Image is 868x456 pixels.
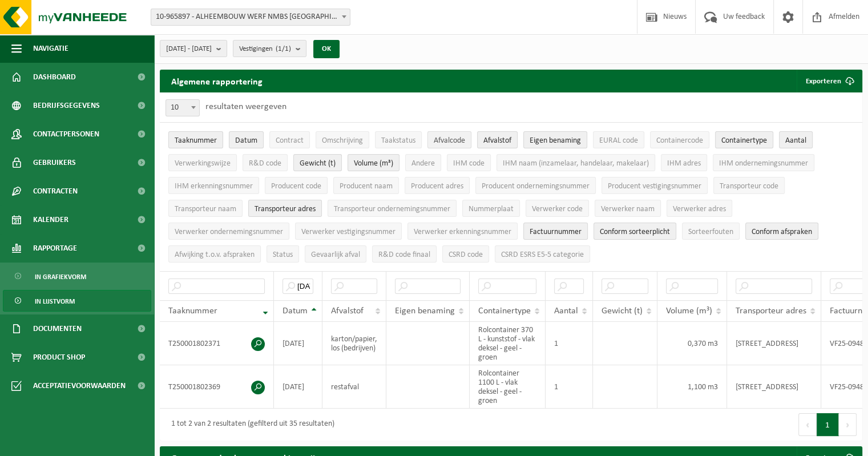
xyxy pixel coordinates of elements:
span: Transporteur naam [175,205,236,213]
span: Containercode [656,136,703,145]
td: [DATE] [274,322,322,365]
button: Verwerker naamVerwerker naam: Activate to sort [595,200,661,217]
button: Eigen benamingEigen benaming: Activate to sort [523,131,587,148]
span: Status [273,251,293,259]
span: Sorteerfouten [688,228,733,236]
span: Producent ondernemingsnummer [482,182,590,191]
span: Taaknummer [168,306,217,316]
span: Gewicht (t) [300,159,336,168]
span: Aantal [785,136,806,145]
span: R&D code [249,159,281,168]
span: Acceptatievoorwaarden [33,372,126,400]
span: Verwerker naam [601,205,655,213]
button: 1 [817,413,839,436]
button: SorteerfoutenSorteerfouten: Activate to sort [682,223,740,240]
span: Conform afspraken [752,228,812,236]
span: 10 [166,100,199,116]
span: Taakstatus [381,136,415,145]
span: Afvalstof [331,306,364,316]
span: Eigen benaming [530,136,581,145]
count: (1/1) [276,45,291,53]
span: Nummerplaat [469,205,514,213]
button: IHM naam (inzamelaar, handelaar, makelaar)IHM naam (inzamelaar, handelaar, makelaar): Activate to... [496,154,655,171]
span: Omschrijving [322,136,363,145]
button: Producent naamProducent naam: Activate to sort [333,177,399,194]
td: 1,100 m3 [657,365,727,409]
span: Taaknummer [175,136,217,145]
button: Producent ondernemingsnummerProducent ondernemingsnummer: Activate to sort [475,177,596,194]
button: Conform sorteerplicht : Activate to sort [594,223,676,240]
span: Documenten [33,314,82,343]
span: In grafiekvorm [35,266,86,288]
button: StatusStatus: Activate to sort [267,245,299,263]
button: AantalAantal: Activate to sort [779,131,813,148]
button: IHM adresIHM adres: Activate to sort [661,154,707,171]
button: Transporteur adresTransporteur adres: Activate to sort [248,200,322,217]
span: Verwerker adres [673,205,726,213]
span: Andere [411,159,435,168]
span: Producent code [271,182,321,191]
button: TaaknummerTaaknummer: Activate to remove sorting [168,131,223,148]
span: Afwijking t.o.v. afspraken [175,251,255,259]
span: R&D code finaal [378,251,430,259]
button: AfvalcodeAfvalcode: Activate to sort [427,131,471,148]
span: In lijstvorm [35,290,75,312]
button: R&D code finaalR&amp;D code finaal: Activate to sort [372,245,437,263]
td: T250001802369 [160,365,274,409]
button: R&D codeR&amp;D code: Activate to sort [243,154,288,171]
td: [STREET_ADDRESS] [727,365,821,409]
span: Transporteur adres [736,306,806,316]
span: Bedrijfsgegevens [33,91,100,120]
td: Rolcontainer 370 L - kunststof - vlak deksel - geel - groen [470,322,546,365]
span: Transporteur code [720,182,778,191]
button: IHM codeIHM code: Activate to sort [447,154,491,171]
span: Datum [235,136,257,145]
span: Containertype [478,306,531,316]
span: Gevaarlijk afval [311,251,360,259]
span: 10-965897 - ALHEEMBOUW WERF NMBS MECHELEN WAB2481 - MECHELEN [151,9,350,25]
span: IHM ondernemingsnummer [719,159,808,168]
button: Producent vestigingsnummerProducent vestigingsnummer: Activate to sort [601,177,708,194]
td: Rolcontainer 1100 L - vlak deksel - geel - groen [470,365,546,409]
span: Verwerker code [532,205,583,213]
button: Gewicht (t)Gewicht (t): Activate to sort [293,154,342,171]
span: Volume (m³) [666,306,712,316]
button: IHM ondernemingsnummerIHM ondernemingsnummer: Activate to sort [713,154,814,171]
span: Aantal [554,306,578,316]
button: Producent codeProducent code: Activate to sort [265,177,328,194]
span: Afvalcode [434,136,465,145]
button: Verwerker ondernemingsnummerVerwerker ondernemingsnummer: Activate to sort [168,223,289,240]
td: 1 [546,365,593,409]
h2: Algemene rapportering [160,70,274,92]
span: Gewicht (t) [601,306,643,316]
button: Exporteren [797,70,861,92]
button: FactuurnummerFactuurnummer: Activate to sort [523,223,588,240]
td: T250001802371 [160,322,274,365]
span: Verwerkingswijze [175,159,231,168]
button: Transporteur codeTransporteur code: Activate to sort [713,177,785,194]
button: Verwerker vestigingsnummerVerwerker vestigingsnummer: Activate to sort [295,223,402,240]
span: Contract [276,136,304,145]
span: Contracten [33,177,78,205]
span: Kalender [33,205,68,234]
button: [DATE] - [DATE] [160,40,227,57]
span: Navigatie [33,34,68,63]
button: OmschrijvingOmschrijving: Activate to sort [316,131,369,148]
button: ContainertypeContainertype: Activate to sort [715,131,773,148]
button: Volume (m³)Volume (m³): Activate to sort [348,154,399,171]
a: In lijstvorm [3,290,151,312]
button: AndereAndere: Activate to sort [405,154,441,171]
button: ContractContract: Activate to sort [269,131,310,148]
span: Conform sorteerplicht [600,228,670,236]
span: Eigen benaming [395,306,455,316]
button: CSRD ESRS E5-5 categorieCSRD ESRS E5-5 categorie: Activate to sort [495,245,590,263]
span: Verwerker ondernemingsnummer [175,228,283,236]
button: NummerplaatNummerplaat: Activate to sort [462,200,520,217]
button: Next [839,413,857,436]
span: [DATE] - [DATE] [166,41,212,58]
span: 10-965897 - ALHEEMBOUW WERF NMBS MECHELEN WAB2481 - MECHELEN [151,9,350,26]
span: Rapportage [33,234,77,263]
button: Verwerker adresVerwerker adres: Activate to sort [667,200,732,217]
button: TaakstatusTaakstatus: Activate to sort [375,131,422,148]
td: [STREET_ADDRESS] [727,322,821,365]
